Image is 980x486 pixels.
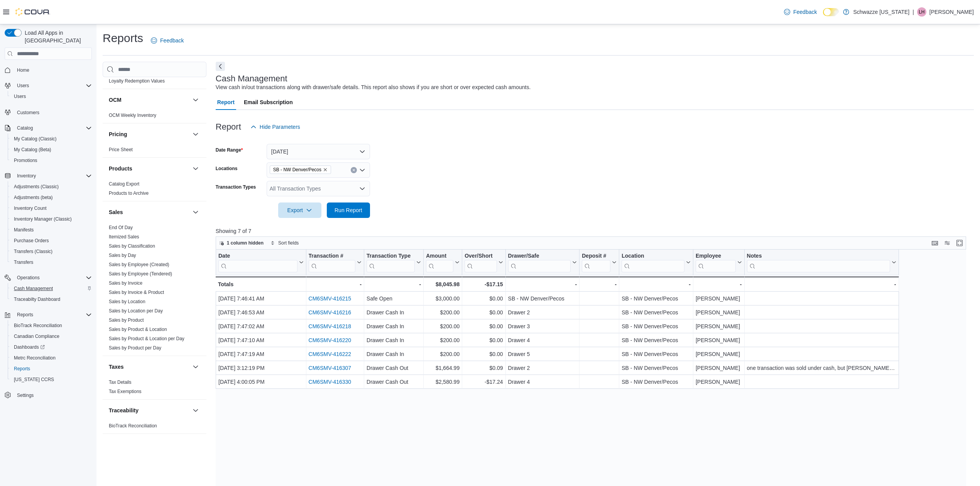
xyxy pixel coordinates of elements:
div: - [308,280,362,289]
span: Catalog Export [109,181,139,187]
h3: OCM [109,96,122,104]
button: Open list of options [359,167,365,173]
button: Users [2,80,95,91]
button: Remove SB - NW Denver/Pecos from selection in this group [323,167,328,172]
button: Cash Management [8,283,95,294]
div: $200.00 [426,336,460,345]
button: Products [191,164,200,173]
button: Adjustments (Classic) [8,181,95,192]
button: Over/Short [465,253,503,272]
span: Inventory Count [11,204,92,213]
span: Sales by Employee (Tendered) [109,271,172,277]
span: 1 column hidden [227,240,264,246]
span: Sales by Day [109,252,136,258]
div: [DATE] 7:46:53 AM [218,308,304,317]
div: Sales [103,223,206,356]
h3: Cash Management [216,74,287,83]
button: Products [109,165,189,172]
span: Feedback [160,37,184,44]
div: Transaction Type [367,253,415,260]
button: Traceability [191,406,200,415]
span: Products to Archive [109,190,149,196]
div: Drawer/Safe [508,253,571,272]
button: Drawer/Safe [508,253,577,272]
h3: Pricing [109,130,127,138]
button: Operations [14,273,43,282]
a: Home [14,66,32,75]
span: Sales by Product per Day [109,345,161,351]
div: [DATE] 7:47:19 AM [218,349,304,359]
a: Catalog Export [109,181,139,187]
div: OCM [103,111,206,123]
a: Dashboards [8,342,95,353]
div: Drawer Cash In [367,308,421,317]
div: $0.00 [465,336,503,345]
a: Promotions [11,156,41,165]
div: Location [622,253,684,260]
span: Report [217,94,235,110]
div: Over/Short [465,253,497,260]
a: Sales by Invoice [109,280,142,286]
span: BioTrack Reconciliation [14,322,62,329]
span: Reports [17,312,33,318]
a: Tax Exemptions [109,389,142,394]
span: Reports [11,364,92,373]
h3: Traceability [109,407,139,414]
span: Sales by Location per Day [109,308,163,314]
span: Reports [14,366,30,372]
a: Transfers (Classic) [11,247,56,256]
span: Metrc Reconciliation [11,353,92,363]
div: Drawer/Safe [508,253,571,260]
span: Reports [14,310,92,319]
div: Deposit # [582,253,610,260]
button: Deposit # [582,253,617,272]
span: Transfers [14,259,33,265]
span: Adjustments (Classic) [14,184,59,190]
a: Dashboards [11,343,48,352]
div: $8,045.98 [426,280,460,289]
span: My Catalog (Beta) [14,147,51,153]
button: My Catalog (Beta) [8,144,95,155]
a: Users [11,92,29,101]
a: Transfers [11,258,36,267]
label: Transaction Types [216,184,256,190]
div: Loyalty [103,67,206,89]
div: $0.00 [465,308,503,317]
div: -$17.15 [465,280,503,289]
button: Promotions [8,155,95,166]
div: - [367,280,421,289]
button: OCM [191,95,200,105]
button: Reports [8,363,95,374]
div: - [747,280,896,289]
span: Users [11,92,92,101]
div: SB - NW Denver/Pecos [622,294,691,303]
div: Transaction Type [367,253,415,272]
span: Adjustments (beta) [14,194,53,201]
a: BioTrack Reconciliation [109,423,157,429]
button: Taxes [191,362,200,371]
button: Display options [943,238,952,248]
span: OCM Weekly Inventory [109,112,156,118]
p: Schwazze [US_STATE] [853,7,909,17]
button: Taxes [109,363,189,371]
div: SB - NW Denver/Pecos [622,308,691,317]
span: Home [14,65,92,75]
span: Sales by Product & Location [109,326,167,332]
a: Adjustments (beta) [11,193,56,202]
div: Drawer Cash In [367,336,421,345]
button: Manifests [8,224,95,235]
span: Adjustments (beta) [11,193,92,202]
button: My Catalog (Classic) [8,133,95,144]
span: Cash Management [14,285,53,292]
span: Transfers (Classic) [11,247,92,256]
div: Notes [747,253,890,260]
button: Inventory [2,170,95,181]
div: [PERSON_NAME] [696,308,742,317]
button: Canadian Compliance [8,331,95,342]
span: Run Report [335,206,362,214]
span: Promotions [11,156,92,165]
a: Manifests [11,225,37,235]
a: Adjustments (Classic) [11,182,62,191]
span: Transfers [11,258,92,267]
span: Sales by Employee (Created) [109,262,169,268]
